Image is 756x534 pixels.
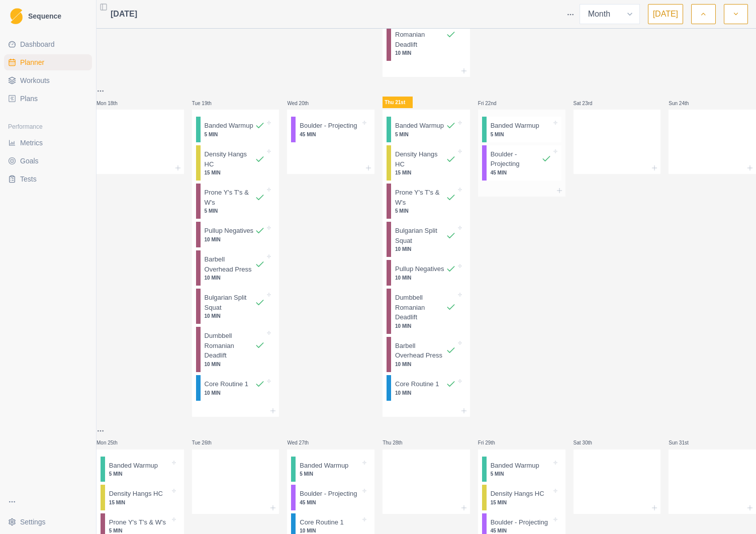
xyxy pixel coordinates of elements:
[395,188,446,207] p: Prone Y's T's & W's
[669,100,699,107] p: Sun 24th
[648,4,683,24] button: [DATE]
[291,485,370,510] div: Boulder - Projecting45 MIN
[4,72,92,88] a: Workouts
[300,489,357,499] p: Boulder - Projecting
[395,361,456,368] p: 10 MIN
[387,337,466,372] div: Barbell Overhead Press10 MIN
[395,379,439,389] p: Core Routine 1
[387,117,466,142] div: Banded Warmup5 MIN
[205,293,255,312] p: Bulgarian Split Squat
[669,439,699,447] p: Sun 31st
[205,207,265,215] p: 5 MIN
[101,457,180,482] div: Banded Warmup5 MIN
[491,149,541,169] p: Boulder - Projecting
[205,226,254,236] p: Pullup Negatives
[491,461,539,471] p: Banded Warmup
[383,439,413,447] p: Thu 28th
[482,117,561,142] div: Banded Warmup5 MIN
[196,327,275,372] div: Dumbbell Romanian Deadlift10 MIN
[20,138,43,148] span: Metrics
[192,439,222,447] p: Tue 26th
[196,222,275,247] div: Pullup Negatives10 MIN
[574,100,604,107] p: Sat 23rd
[4,119,92,135] div: Performance
[109,499,170,506] p: 15 MIN
[205,361,265,368] p: 10 MIN
[482,457,561,482] div: Banded Warmup5 MIN
[291,117,370,142] div: Boulder - Projecting45 MIN
[395,20,446,50] p: Dumbbell Romanian Deadlift
[387,289,466,334] div: Dumbbell Romanian Deadlift10 MIN
[205,149,255,169] p: Density Hangs HC
[491,517,548,527] p: Boulder - Projecting
[491,470,551,478] p: 5 MIN
[387,184,466,219] div: Prone Y's T's & W's5 MIN
[491,489,544,499] p: Density Hangs HC
[491,499,551,506] p: 15 MIN
[478,439,508,447] p: Fri 29th
[300,499,360,506] p: 45 MIN
[395,131,456,138] p: 5 MIN
[395,149,446,169] p: Density Hangs HC
[196,117,275,142] div: Banded Warmup5 MIN
[205,274,265,282] p: 10 MIN
[387,16,466,61] div: Dumbbell Romanian Deadlift10 MIN
[4,153,92,169] a: Goals
[196,184,275,219] div: Prone Y's T's & W's5 MIN
[287,439,317,447] p: Wed 27th
[300,470,360,478] p: 5 MIN
[20,57,44,67] span: Planner
[395,389,456,397] p: 10 MIN
[387,260,466,286] div: Pullup Negatives10 MIN
[395,293,446,322] p: Dumbbell Romanian Deadlift
[478,100,508,107] p: Fri 22nd
[20,39,55,49] span: Dashboard
[383,97,413,108] p: Thu 21st
[196,250,275,286] div: Barbell Overhead Press10 MIN
[300,131,360,138] p: 45 MIN
[482,145,561,181] div: Boulder - Projecting45 MIN
[205,188,255,207] p: Prone Y's T's & W's
[97,100,127,107] p: Mon 18th
[4,135,92,151] a: Metrics
[482,485,561,510] div: Density Hangs HC15 MIN
[205,379,248,389] p: Core Routine 1
[196,145,275,181] div: Density Hangs HC15 MIN
[387,375,466,401] div: Core Routine 110 MIN
[196,375,275,401] div: Core Routine 110 MIN
[395,341,446,361] p: Barbell Overhead Press
[205,254,255,274] p: Barbell Overhead Press
[20,94,38,104] span: Plans
[20,174,37,184] span: Tests
[109,470,170,478] p: 5 MIN
[205,312,265,320] p: 10 MIN
[4,54,92,70] a: Planner
[491,121,539,131] p: Banded Warmup
[491,169,551,176] p: 45 MIN
[491,131,551,138] p: 5 MIN
[205,131,265,138] p: 5 MIN
[20,75,50,85] span: Workouts
[387,145,466,181] div: Density Hangs HC15 MIN
[395,322,456,330] p: 10 MIN
[20,156,39,166] span: Goals
[196,289,275,324] div: Bulgarian Split Squat10 MIN
[395,207,456,215] p: 5 MIN
[300,517,343,527] p: Core Routine 1
[109,461,158,471] p: Banded Warmup
[300,461,348,471] p: Banded Warmup
[205,169,265,176] p: 15 MIN
[395,274,456,282] p: 10 MIN
[205,331,255,361] p: Dumbbell Romanian Deadlift
[4,91,92,107] a: Plans
[287,100,317,107] p: Wed 20th
[109,489,163,499] p: Density Hangs HC
[574,439,604,447] p: Sat 30th
[395,49,456,57] p: 10 MIN
[101,485,180,510] div: Density Hangs HC15 MIN
[205,121,253,131] p: Banded Warmup
[395,121,444,131] p: Banded Warmup
[109,517,166,527] p: Prone Y's T's & W's
[395,169,456,176] p: 15 MIN
[205,389,265,397] p: 10 MIN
